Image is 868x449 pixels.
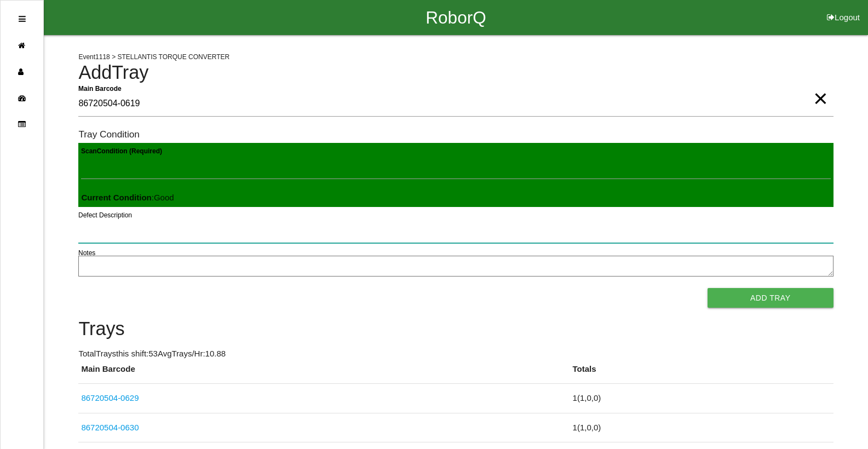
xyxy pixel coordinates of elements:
th: Totals [570,363,833,384]
p: Total Trays this shift: 53 Avg Trays /Hr: 10.88 [78,348,833,360]
b: Current Condition [81,193,151,202]
button: Add Tray [708,288,833,308]
label: Notes [78,248,95,258]
div: Open [19,6,26,32]
span: Event 1118 > STELLANTIS TORQUE CONVERTER [78,53,229,61]
span: : Good [81,193,174,202]
h6: Tray Condition [78,129,833,140]
a: 86720504-0630 [81,423,139,432]
td: 1 ( 1 , 0 , 0 ) [570,384,833,413]
td: 1 ( 1 , 0 , 0 ) [570,413,833,442]
h4: Trays [78,319,833,339]
b: Main Barcode [78,84,122,92]
b: Scan Condition (Required) [81,147,162,155]
a: 86720504-0629 [81,393,139,402]
h4: Add Tray [78,62,833,83]
th: Main Barcode [78,363,570,384]
input: Required [78,91,833,117]
label: Defect Description [78,210,132,220]
span: Clear Input [813,77,827,99]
